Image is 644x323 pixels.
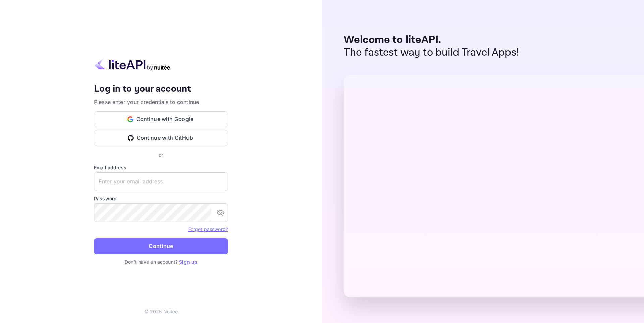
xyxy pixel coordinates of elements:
p: Welcome to liteAPI. [344,34,519,46]
button: toggle password visibility [214,206,227,219]
p: © 2025 Nuitee [144,308,178,315]
img: liteapi [94,58,171,71]
label: Email address [94,164,228,171]
a: Sign up [179,259,197,265]
p: Please enter your credentials to continue [94,98,228,106]
button: Continue with Google [94,111,228,127]
h4: Log in to your account [94,83,228,95]
button: Continue [94,238,228,254]
p: Don't have an account? [94,258,228,265]
a: Forget password? [188,225,228,232]
label: Password [94,195,228,202]
p: or [159,151,163,158]
a: Forget password? [188,226,228,232]
input: Enter your email address [94,172,228,191]
button: Continue with GitHub [94,130,228,146]
p: The fastest way to build Travel Apps! [344,46,519,59]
